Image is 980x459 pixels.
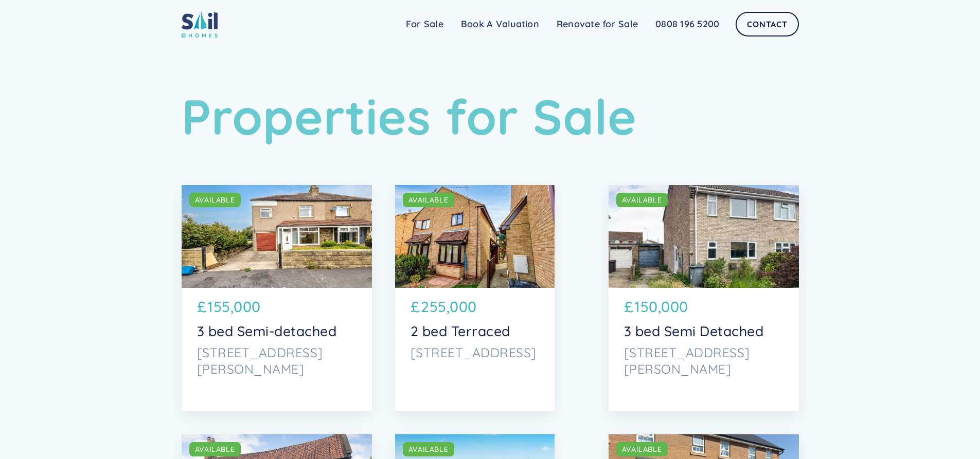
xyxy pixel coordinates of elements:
[609,185,799,411] a: AVAILABLE£150,0003 bed Semi Detached[STREET_ADDRESS][PERSON_NAME]
[452,14,548,34] a: Book A Valuation
[182,87,799,146] h1: Properties for Sale
[622,195,662,205] div: AVAILABLE
[736,12,798,36] a: Contact
[197,344,357,377] p: [STREET_ADDRESS][PERSON_NAME]
[647,14,728,34] a: 0808 196 5200
[411,296,420,318] p: £
[411,323,539,339] p: 2 bed Terraced
[395,185,555,411] a: AVAILABLE£255,0002 bed Terraced[STREET_ADDRESS]
[624,323,783,339] p: 3 bed Semi Detached
[624,344,783,377] p: [STREET_ADDRESS][PERSON_NAME]
[195,195,235,205] div: AVAILABLE
[397,14,452,34] a: For Sale
[197,323,357,339] p: 3 bed Semi-detached
[622,444,662,454] div: AVAILABLE
[421,296,477,318] p: 255,000
[624,296,634,318] p: £
[182,10,218,38] img: sail home logo colored
[634,296,688,318] p: 150,000
[182,185,372,411] a: AVAILABLE£155,0003 bed Semi-detached[STREET_ADDRESS][PERSON_NAME]
[548,14,647,34] a: Renovate for Sale
[408,444,449,454] div: AVAILABLE
[197,296,207,318] p: £
[195,444,235,454] div: AVAILABLE
[207,296,261,318] p: 155,000
[408,195,449,205] div: AVAILABLE
[411,344,539,361] p: [STREET_ADDRESS]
